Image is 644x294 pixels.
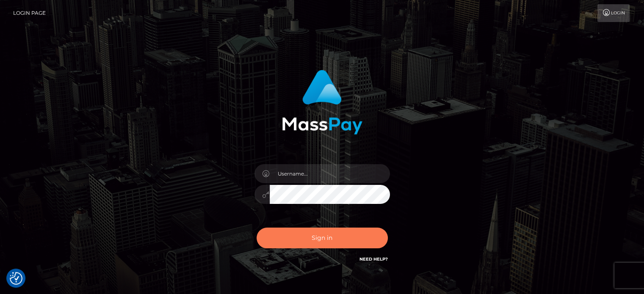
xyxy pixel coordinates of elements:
a: Need Help? [359,256,388,262]
input: Username... [270,164,390,183]
img: MassPay Login [282,70,362,135]
img: Revisit consent button [10,272,22,285]
a: Login Page [13,4,46,22]
button: Consent Preferences [10,272,22,285]
a: Login [597,4,630,22]
button: Sign in [257,228,388,248]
